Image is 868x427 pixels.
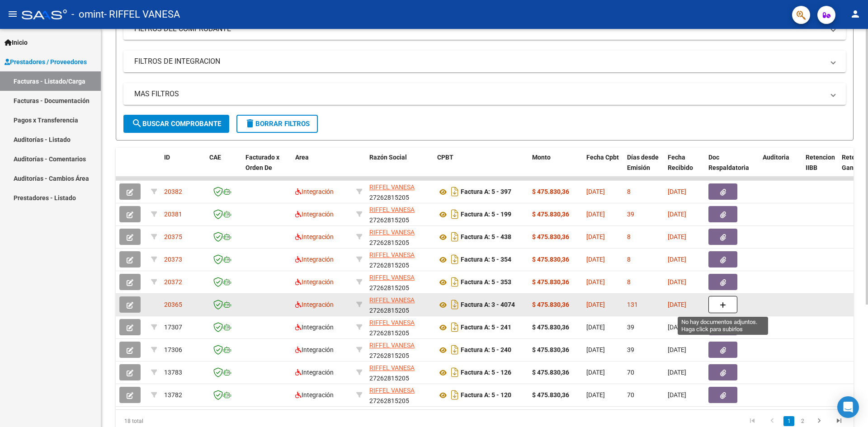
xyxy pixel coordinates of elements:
span: [DATE] [586,391,605,399]
span: Integración [295,369,334,376]
mat-icon: menu [7,9,18,19]
span: Facturado x Orden De [245,154,279,171]
i: Descargar documento [449,184,461,199]
button: Buscar Comprobante [123,115,229,133]
i: Descargar documento [449,320,461,334]
div: 27262815205 [369,295,430,314]
datatable-header-cell: Razón Social [366,148,434,188]
span: RIFFEL VANESA [369,183,415,191]
strong: $ 475.830,36 [532,369,569,376]
mat-expansion-panel-header: MAS FILTROS [123,83,846,105]
span: [DATE] [586,324,605,331]
span: [DATE] [586,346,605,353]
div: Open Intercom Messenger [837,396,859,418]
span: Area [295,154,309,161]
span: RIFFEL VANESA [369,319,415,326]
span: [DATE] [668,324,686,331]
strong: $ 475.830,36 [532,346,569,353]
strong: Factura A: 5 - 240 [461,347,511,354]
span: RIFFEL VANESA [369,251,415,258]
span: Integración [295,188,334,195]
span: 70 [627,391,634,399]
strong: $ 475.830,36 [532,301,569,308]
datatable-header-cell: Retencion IIBB [802,148,838,188]
span: Auditoria [763,154,789,161]
strong: $ 475.830,36 [532,278,569,286]
span: [DATE] [668,346,686,353]
strong: Factura A: 5 - 354 [461,256,511,263]
strong: Factura A: 5 - 120 [461,392,511,399]
strong: Factura A: 5 - 241 [461,324,511,331]
datatable-header-cell: ID [160,148,206,188]
strong: $ 475.830,36 [532,188,569,195]
span: [DATE] [668,211,686,218]
i: Descargar documento [449,343,461,357]
strong: Factura A: 3 - 4074 [461,301,515,309]
span: Doc Respaldatoria [708,154,749,171]
span: 131 [627,301,638,308]
span: Días desde Emisión [627,154,659,171]
span: Borrar Filtros [245,120,310,128]
span: Integración [295,278,334,286]
span: [DATE] [586,301,605,308]
span: Integración [295,301,334,308]
strong: $ 475.830,36 [532,324,569,331]
mat-expansion-panel-header: FILTROS DE INTEGRACION [123,51,846,72]
div: 27262815205 [369,385,430,404]
span: CPBT [437,154,453,161]
span: Integración [295,324,334,331]
i: Descargar documento [449,207,461,221]
span: 20365 [164,301,182,308]
span: [DATE] [586,188,605,195]
span: Retencion IIBB [806,154,835,171]
span: Integración [295,391,334,399]
span: 8 [627,278,631,286]
span: RIFFEL VANESA [369,364,415,371]
datatable-header-cell: CPBT [434,148,528,188]
span: 8 [627,256,631,263]
strong: $ 475.830,36 [532,391,569,399]
a: go to last page [830,416,848,426]
mat-icon: search [132,118,142,129]
datatable-header-cell: Días desde Emisión [623,148,664,188]
span: ID [164,154,170,161]
datatable-header-cell: Fecha Recibido [664,148,705,188]
span: Fecha Cpbt [586,154,619,161]
strong: Factura A: 5 - 199 [461,211,511,218]
span: 20381 [164,211,182,218]
mat-icon: person [850,9,861,19]
span: - omint [71,5,104,24]
div: 27262815205 [369,363,430,382]
div: 27262815205 [369,227,430,246]
span: 17306 [164,346,182,353]
span: 8 [627,233,631,240]
strong: Factura A: 5 - 438 [461,234,511,241]
span: 39 [627,346,634,353]
a: go to previous page [764,416,781,426]
div: 27262815205 [369,318,430,337]
mat-panel-title: FILTROS DE INTEGRACION [134,56,824,66]
a: 2 [797,416,808,426]
span: RIFFEL VANESA [369,296,415,304]
span: [DATE] [586,278,605,286]
span: [DATE] [668,233,686,240]
span: Integración [295,256,334,263]
div: 27262815205 [369,250,430,269]
datatable-header-cell: Fecha Cpbt [583,148,623,188]
span: 20373 [164,256,182,263]
span: RIFFEL VANESA [369,387,415,394]
span: Monto [532,154,551,161]
span: RIFFEL VANESA [369,206,415,213]
span: Integración [295,233,334,240]
span: [DATE] [668,391,686,399]
span: Fecha Recibido [668,154,693,171]
span: Prestadores / Proveedores [5,57,87,67]
span: Integración [295,346,334,353]
div: 27262815205 [369,205,430,224]
a: 1 [783,416,794,426]
strong: $ 475.830,36 [532,233,569,240]
datatable-header-cell: Facturado x Orden De [242,148,292,188]
span: Razón Social [369,154,407,161]
span: [DATE] [668,278,686,286]
i: Descargar documento [449,297,461,312]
